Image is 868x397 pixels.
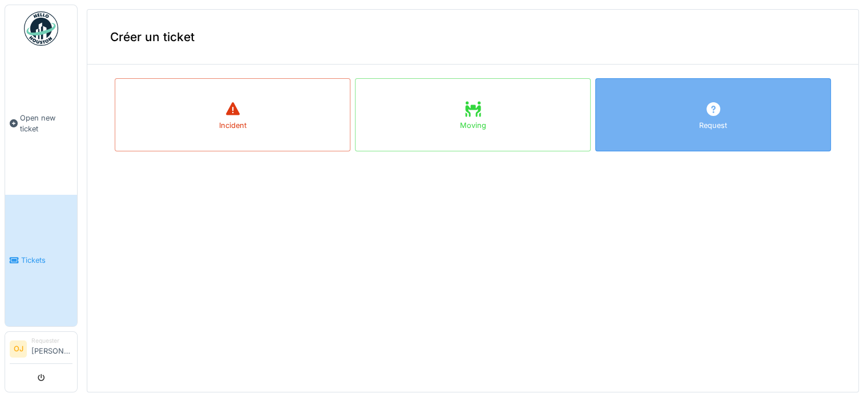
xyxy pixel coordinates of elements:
a: Tickets [5,195,77,327]
div: Moving [460,120,486,131]
div: Request [699,120,727,131]
img: Badge_color-CXgf-gQk.svg [24,11,58,46]
li: [PERSON_NAME] [31,336,72,361]
a: OJ Requester[PERSON_NAME] [10,336,72,364]
a: Open new ticket [5,52,77,195]
div: Incident [219,120,247,131]
div: Créer un ticket [87,10,858,65]
span: Tickets [21,255,72,266]
div: Requester [31,336,72,345]
li: OJ [10,340,27,358]
span: Open new ticket [20,113,72,134]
